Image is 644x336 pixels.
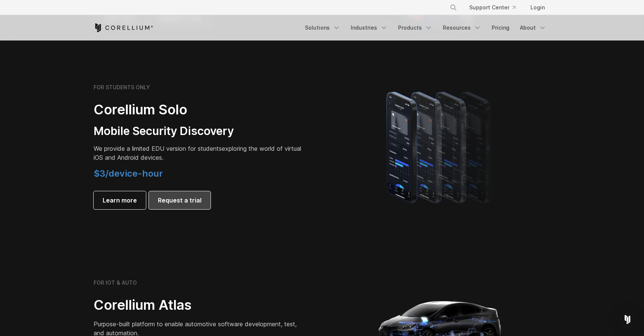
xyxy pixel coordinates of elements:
[94,145,222,152] span: We provide a limited EDU version for students
[487,21,514,34] a: Pricing
[524,1,551,14] a: Login
[371,81,509,212] img: A lineup of four iPhone models becoming more gradient and blurred
[394,21,437,34] a: Products
[463,1,521,14] a: Support Center
[149,191,211,209] a: Request a trial
[94,144,304,162] p: exploring the world of virtual iOS and Android devices.
[94,168,163,179] span: $3/device-hour
[441,1,551,14] div: Navigation Menu
[300,21,551,34] div: Navigation Menu
[94,297,304,313] h2: Corellium Atlas
[515,21,551,34] a: About
[300,21,345,34] a: Solutions
[158,196,202,205] span: Request a trial
[618,310,636,328] div: Open Intercom Messenger
[94,279,137,286] h6: FOR IOT & AUTO
[438,21,486,34] a: Resources
[94,124,304,138] h3: Mobile Security Discovery
[346,21,392,34] a: Industries
[94,191,146,209] a: Learn more
[94,23,153,32] a: Corellium Home
[447,1,460,14] button: Search
[94,84,150,91] h6: FOR STUDENTS ONLY
[103,196,137,205] span: Learn more
[94,101,304,118] h2: Corellium Solo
